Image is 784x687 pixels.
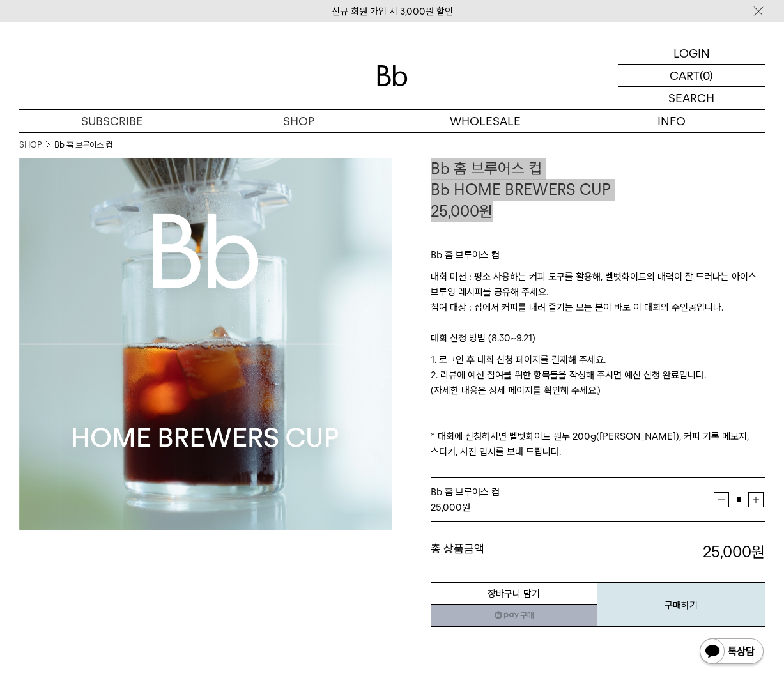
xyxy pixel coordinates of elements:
a: LOGIN [618,42,765,65]
button: 증가 [748,492,764,507]
strong: 25,000 [431,502,462,513]
p: WHOLESALE [392,110,579,132]
a: 새창 [431,604,598,627]
img: 로고 [377,65,408,86]
span: 원 [479,202,493,220]
a: SUBSCRIBE [19,110,206,132]
a: CART (0) [618,65,765,87]
button: 장바구니 담기 [431,582,598,605]
strong: 25,000 [703,543,765,561]
dt: 총 상품금액 [431,541,598,563]
p: 대회 신청 방법 (8.30~9.21) [431,330,765,352]
b: 원 [751,543,765,561]
div: 원 [431,500,714,515]
p: INFO [578,110,765,132]
p: (0) [700,65,713,86]
button: 구매하기 [597,582,765,627]
h3: Bb 홈 브루어스 컵 [431,158,765,180]
p: 25,000 [431,201,493,222]
p: 1. 로그인 후 대회 신청 페이지를 결제해 주세요. 2. 리뷰에 예선 참여를 위한 항목들을 작성해 주시면 예선 신청 완료입니다. (자세한 내용은 상세 페이지를 확인해 주세요.... [431,352,765,459]
img: 카카오톡 채널 1:1 채팅 버튼 [698,637,765,668]
p: LOGIN [673,42,710,64]
p: Bb HOME BREWERS CUP [431,179,765,201]
a: SHOP [206,110,392,132]
p: SEARCH [668,87,714,109]
a: SHOP [19,139,42,151]
li: Bb 홈 브루어스 컵 [54,139,112,151]
p: Bb 홈 브루어스 컵 [431,247,765,269]
p: CART [670,65,700,86]
a: 신규 회원 가입 시 3,000원 할인 [332,6,453,17]
button: 감소 [714,492,729,507]
span: Bb 홈 브루어스 컵 [431,486,500,498]
img: Bb 홈 브루어스 컵 [19,158,392,531]
p: 대회 미션 : 평소 사용하는 커피 도구를 활용해, 벨벳화이트의 매력이 잘 드러나는 아이스 브루잉 레시피를 공유해 주세요. 참여 대상 : 집에서 커피를 내려 즐기는 모든 분이 ... [431,269,765,330]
